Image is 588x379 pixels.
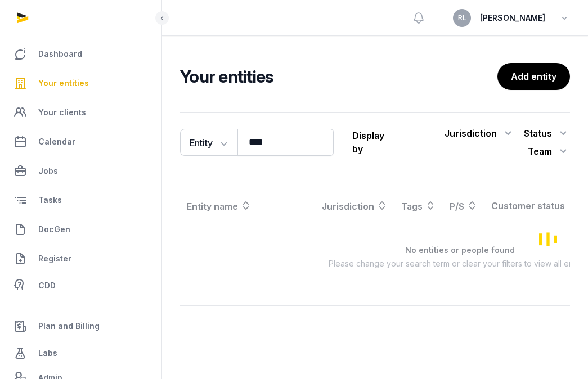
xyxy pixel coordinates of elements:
a: Tasks [9,187,152,214]
a: Dashboard [9,40,152,67]
a: Plan and Billing [9,313,152,340]
span: Tasks [38,193,62,207]
span: RL [458,15,466,21]
p: Display by [352,127,393,158]
div: Jurisdiction [445,124,515,142]
a: CDD [9,274,152,297]
span: Jobs [38,164,58,178]
a: Your entities [9,70,152,97]
a: Add entity [497,63,570,90]
span: Your entities [38,76,89,90]
span: Your clients [38,106,86,119]
a: Jobs [9,157,152,184]
span: CDD [38,279,56,292]
a: DocGen [9,216,152,243]
a: Labs [9,340,152,367]
button: Entity [180,129,237,156]
span: Plan and Billing [38,319,100,333]
div: Status [524,124,570,142]
span: Calendar [38,135,75,148]
span: [PERSON_NAME] [480,11,545,25]
span: Labs [38,346,57,360]
a: Calendar [9,128,152,155]
div: Team [528,142,570,160]
span: Dashboard [38,47,82,61]
span: Register [38,252,71,265]
span: DocGen [38,223,70,236]
button: RL [453,9,471,27]
a: Register [9,245,152,272]
a: Your clients [9,99,152,126]
h2: Your entities [180,66,497,87]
